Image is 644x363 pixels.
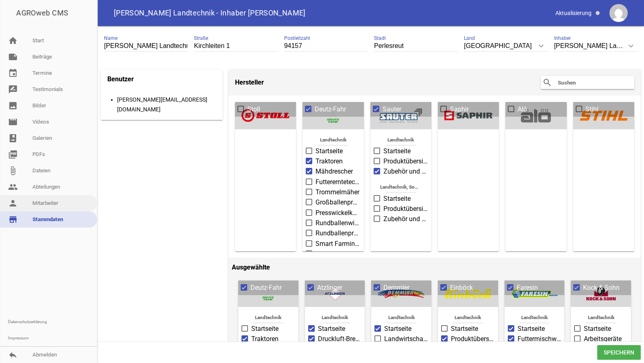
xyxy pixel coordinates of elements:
[250,283,282,293] span: Deutz-Fahr
[583,283,620,293] span: Kock & Sohn
[315,218,360,228] span: Rundballenwickler
[518,324,545,334] span: Startseite
[518,104,527,114] span: Alö
[114,9,306,17] span: [PERSON_NAME] Landtechnik - Inhaber [PERSON_NAME]
[107,73,134,86] h4: Benutzer
[8,166,18,176] i: attach_file
[8,182,18,192] i: people
[8,350,18,360] i: reply
[380,135,421,146] span: Landtechnik
[380,182,421,193] span: Landtechnik, Sonstiges
[8,36,18,46] i: home
[542,78,552,87] i: search
[248,313,288,324] span: Landtechnik
[315,177,360,187] span: Futtererntetechnik
[317,283,342,293] span: Atzlinger
[585,104,598,114] span: Stihl
[384,324,411,334] span: Startseite
[451,324,478,334] span: Startseite
[315,146,343,156] span: Startseite
[514,313,555,324] span: Landtechnik
[383,214,428,224] span: Zubehör und Kommunal
[232,261,637,274] h4: Ausgewählte
[8,215,18,224] i: store_mall_directory
[383,194,411,204] span: Startseite
[8,101,18,111] i: image
[381,313,422,324] span: Landtechnik
[318,324,345,334] span: Startseite
[584,334,622,344] span: Arbeitsgeräte
[581,313,621,324] span: Landtechnik
[251,324,278,334] span: Startseite
[8,117,18,127] i: movie
[315,187,359,197] span: Trommelmäher
[251,334,278,344] span: Traktoren
[450,104,469,114] span: Saphir
[448,313,488,324] span: Landtechnik
[315,167,353,176] span: Mähdrescher
[8,150,18,159] i: picture_as_pdf
[624,39,637,52] i: keyboard_arrow_down
[383,167,428,176] span: Zubehör und Kommunal
[318,334,362,344] span: Druckluft-Bremssysteme
[383,104,401,114] span: Sauter
[315,228,360,238] span: Rundballenpressen
[450,283,473,293] span: Einböck
[383,157,428,166] span: Produktübersicht
[383,283,409,293] span: Demmler
[315,198,360,207] span: Großballenpressen
[8,52,18,62] i: note
[383,146,411,156] span: Startseite
[597,345,641,360] span: Speichern
[315,313,355,324] span: Landtechnik
[8,85,18,94] i: rate_review
[383,204,428,214] span: Produktübersicht
[8,68,18,78] i: event
[315,104,346,114] span: Deutz-Fahr
[117,95,217,114] div: [PERSON_NAME][EMAIL_ADDRESS][DOMAIN_NAME]
[451,334,495,344] span: Produktübersicht
[518,334,561,344] span: Futtermischwagen
[313,135,354,146] span: Landtechnik
[384,334,428,344] span: Landwirtschaftliche Fahrzeuge
[315,157,343,166] span: Traktoren
[315,249,360,259] span: Mähdrescher C9300
[8,198,18,208] i: person
[247,104,260,114] span: Stoll
[8,133,18,143] i: photo_album
[584,324,611,334] span: Startseite
[557,78,622,87] input: Suchen
[517,283,538,293] span: Faresin
[315,239,360,249] span: Smart Farming Solutions
[235,76,264,89] h4: Hersteller
[535,39,548,52] i: keyboard_arrow_down
[315,208,360,218] span: Presswickelkombinationen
